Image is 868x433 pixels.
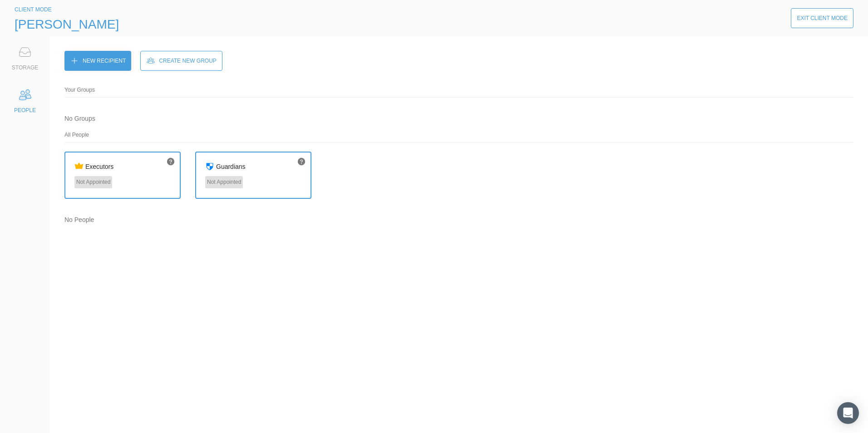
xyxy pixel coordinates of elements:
[15,17,119,32] span: [PERSON_NAME]
[74,176,112,188] div: Not Appointed
[14,106,36,115] div: PEOPLE
[64,51,131,71] button: New Recipient
[83,56,126,65] div: New Recipient
[216,162,246,172] h4: Guardians
[64,130,853,139] div: All People
[791,8,853,28] button: Exit Client Mode
[837,402,859,424] div: Open Intercom Messenger
[797,14,848,23] div: Exit Client Mode
[85,162,113,172] h4: Executors
[205,176,243,188] div: Not Appointed
[12,63,38,72] div: STORAGE
[159,56,216,65] div: Create New Group
[64,112,95,125] div: No Groups
[140,51,222,71] button: Create New Group
[64,213,94,226] div: No People
[15,6,52,13] span: CLIENT MODE
[64,85,853,94] div: Your Groups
